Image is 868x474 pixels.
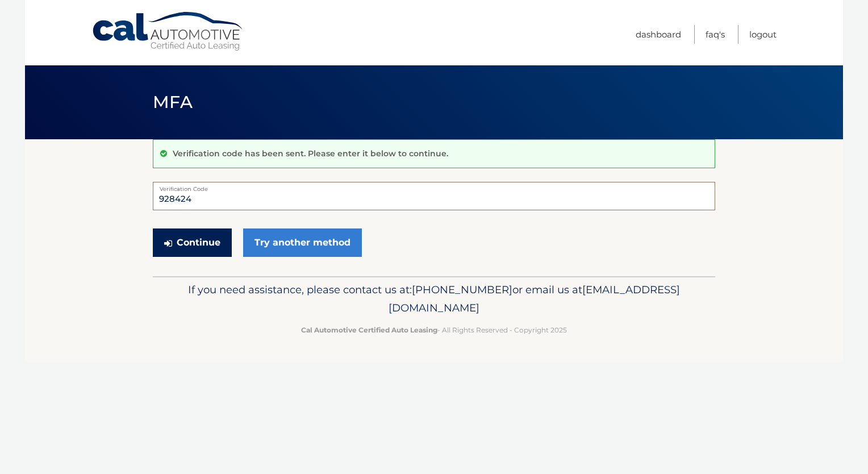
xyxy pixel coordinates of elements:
[153,228,232,257] button: Continue
[749,25,777,44] a: Logout
[91,11,245,52] a: Cal Automotive
[160,281,708,317] p: If you need assistance, please contact us at: or email us at
[412,283,512,296] span: [PHONE_NUMBER]
[636,25,681,44] a: Dashboard
[173,148,448,159] p: Verification code has been sent. Please enter it below to continue.
[153,182,715,191] label: Verification Code
[153,92,193,113] span: MFA
[389,283,680,314] span: [EMAIL_ADDRESS][DOMAIN_NAME]
[243,228,362,257] a: Try another method
[301,326,437,334] strong: Cal Automotive Certified Auto Leasing
[706,25,725,44] a: FAQ's
[153,182,715,210] input: Verification Code
[160,324,708,336] p: - All Rights Reserved - Copyright 2025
